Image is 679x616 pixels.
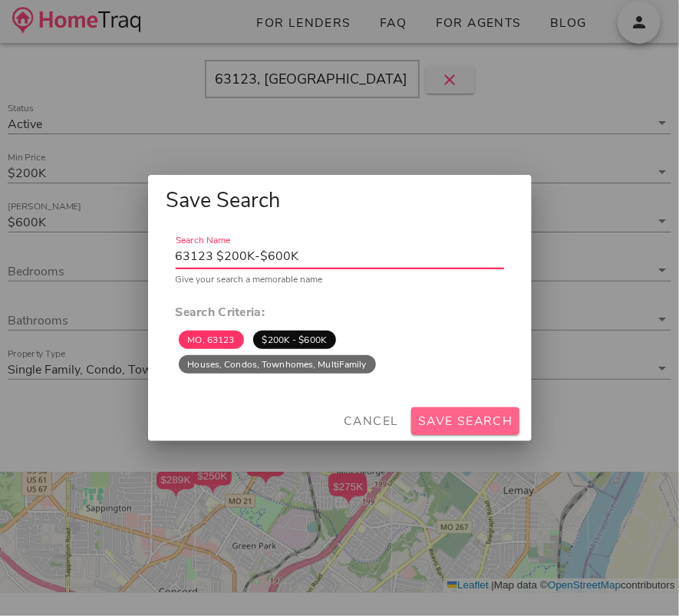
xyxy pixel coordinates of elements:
strong: Search Criteria: [176,304,265,321]
span: Save Search [166,187,281,215]
button: Cancel [337,407,405,435]
span: $200K - $600K [262,331,327,349]
span: Cancel [343,413,399,430]
iframe: Chat Widget [602,542,679,616]
div: Give your search a memorable name [176,275,504,284]
button: Save Search [411,407,519,435]
span: MO, 63123 [188,331,235,349]
span: Save Search [417,413,513,430]
label: Search Name [176,235,230,246]
span: Houses, Condos, Townhomes, MultiFamily [188,355,367,374]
